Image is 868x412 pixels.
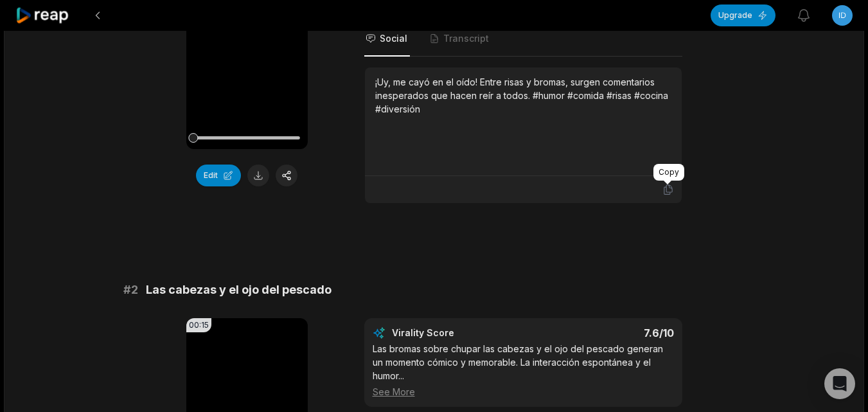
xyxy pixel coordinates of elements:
[824,368,855,399] div: Open Intercom Messenger
[392,327,530,339] div: Virality Score
[536,327,674,339] div: 7.6 /10
[364,22,682,57] nav: Tabs
[146,281,332,299] span: Las cabezas y el ojo del pescado
[653,164,684,181] div: Copy
[375,75,671,116] div: ¡Uy, me cayó en el oído! Entre risas y bromas, surgen comentarios inesperados que hacen reír a to...
[373,385,674,399] div: See More
[380,32,407,45] span: Social
[443,32,489,45] span: Transcript
[123,281,138,299] span: # 2
[373,342,674,399] div: Las bromas sobre chupar las cabezas y el ojo del pescado generan un momento cómico y memorable. L...
[196,165,241,186] button: Edit
[711,4,775,26] button: Upgrade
